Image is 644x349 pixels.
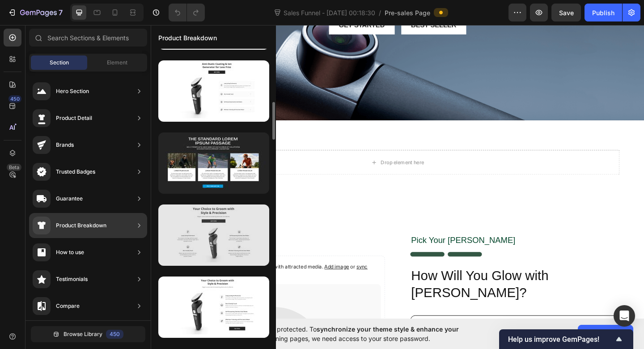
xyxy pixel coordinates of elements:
[592,8,614,17] div: Publish
[4,4,67,21] button: 7
[208,324,494,343] span: Your page is password protected. To when designing pages, we need access to your store password.
[64,330,102,338] span: Browse Library
[56,221,106,230] div: Product Breakdown
[56,140,74,149] div: Brands
[56,302,80,311] div: Compare
[31,326,145,342] button: Browse Library450
[585,4,622,21] button: Publish
[250,147,297,154] div: Drop element here
[56,194,83,203] div: Guarantee
[7,164,21,171] div: Beta
[51,261,236,277] span: sync data
[107,59,127,67] span: Element
[282,264,510,303] h2: How Will You Glow with [PERSON_NAME]?
[56,167,95,176] div: Trusted Badges
[56,275,88,284] div: Testimonials
[189,261,216,268] span: Add image
[614,305,635,327] div: Open Intercom Messenger
[508,335,614,344] span: Help us improve GemPages!
[151,24,644,319] iframe: Design area
[508,334,624,345] button: Show survey - Help us improve GemPages!
[106,330,123,339] div: 450
[559,9,574,17] span: Save
[56,248,84,257] div: How to use
[29,29,147,47] input: Search Sections & Elements
[169,4,205,21] div: Undo/Redo
[208,325,459,342] span: synchronize your theme style & enhance your experience
[8,95,21,102] div: 450
[282,248,360,253] img: gempages_585882437628723907-528e5cbe-a865-4830-ba45-e2d3a4a7c197.png
[282,8,377,17] span: Sales Funnel - [DATE] 00:18:30
[51,261,236,277] span: or
[56,87,89,96] div: Hero Section
[51,260,247,278] p: Catch your customer's attention with attracted media.
[379,8,381,17] span: /
[551,4,581,21] button: Save
[56,114,92,123] div: Product Detail
[283,230,509,241] p: Pick Your [PERSON_NAME]
[385,8,430,17] span: Pre-sales Page
[578,325,633,343] button: Allow access
[59,7,63,18] p: 7
[50,59,69,67] span: Section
